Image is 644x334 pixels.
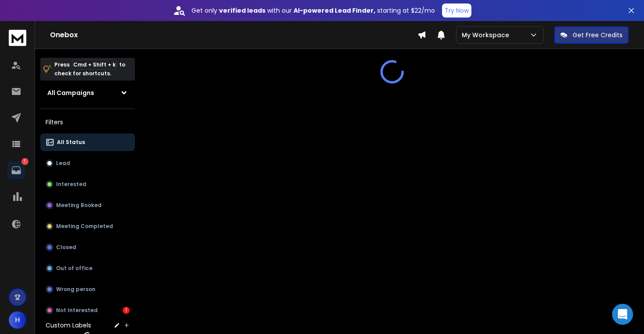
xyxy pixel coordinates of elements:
[72,60,117,70] span: Cmd + Shift + k
[294,6,375,15] strong: AI-powered Lead Finder,
[445,6,469,15] p: Try Now
[9,311,26,329] button: H
[7,162,25,179] a: 1
[40,218,135,235] button: Meeting Completed
[40,197,135,214] button: Meeting Booked
[56,307,98,314] p: Not Interested
[40,84,135,102] button: All Campaigns
[573,31,623,39] p: Get Free Credits
[612,304,633,325] div: Open Intercom Messenger
[46,321,91,330] h3: Custom Labels
[56,223,113,230] p: Meeting Completed
[40,281,135,298] button: Wrong person
[56,286,96,293] p: Wrong person
[40,155,135,172] button: Lead
[40,134,135,151] button: All Status
[123,307,130,314] div: 1
[554,26,629,44] button: Get Free Credits
[40,302,135,319] button: Not Interested1
[47,88,94,97] h1: All Campaigns
[219,6,265,15] strong: verified leads
[56,160,70,167] p: Lead
[57,139,85,146] p: All Status
[56,265,92,272] p: Out of office
[40,260,135,277] button: Out of office
[9,30,26,46] img: logo
[50,30,418,40] h1: Onebox
[462,31,513,39] p: My Workspace
[40,116,135,128] h3: Filters
[40,239,135,256] button: Closed
[191,6,435,15] p: Get only with our starting at $22/mo
[442,4,471,18] button: Try Now
[40,176,135,193] button: Interested
[56,181,86,188] p: Interested
[54,60,125,78] p: Press to check for shortcuts.
[56,202,102,209] p: Meeting Booked
[21,158,28,165] p: 1
[56,244,76,251] p: Closed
